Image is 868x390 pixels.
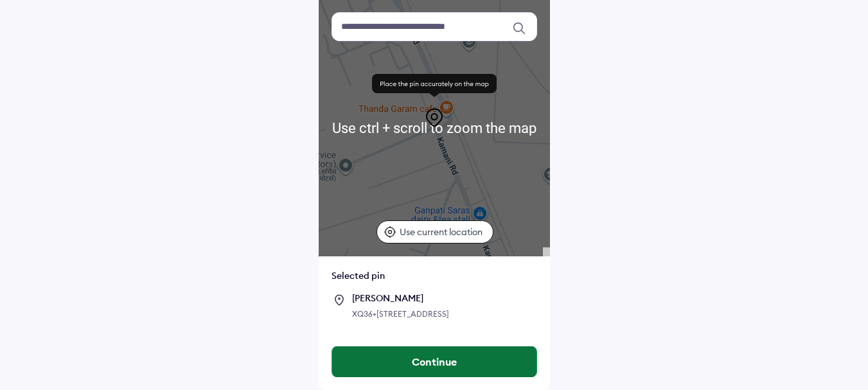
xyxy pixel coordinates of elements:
[322,240,364,256] a: Open this area in Google Maps (opens a new window)
[352,308,537,321] div: XQ36+[STREET_ADDRESS]
[332,269,537,282] div: Selected pin
[352,292,537,304] div: [PERSON_NAME]
[332,346,536,377] button: Continue
[400,226,486,238] p: Use current location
